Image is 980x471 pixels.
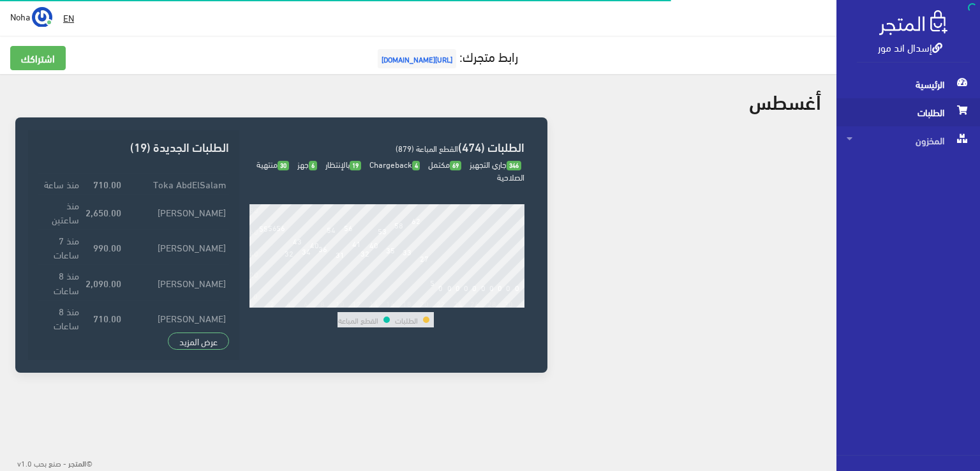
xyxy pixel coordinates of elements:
[507,161,521,170] span: 346
[847,98,970,126] span: الطلبات
[38,265,82,300] td: منذ 8 ساعات
[470,156,521,172] span: جاري التجهيز
[847,70,970,98] span: الرئيسية
[836,126,980,154] a: المخزون
[847,126,970,154] span: المخزون
[378,49,456,68] span: [URL][DOMAIN_NAME]
[10,6,52,27] a: ... Noha
[836,98,980,126] a: الطلبات
[369,299,378,308] div: 14
[403,299,412,308] div: 18
[428,156,461,172] span: مكتمل
[749,89,821,112] h2: أغسطس
[336,299,345,308] div: 10
[93,240,121,254] strong: 990.00
[470,299,479,308] div: 26
[487,299,496,308] div: 28
[5,454,93,471] div: ©
[93,177,121,191] strong: 710.00
[38,140,229,153] h3: الطلبات الجديدة (19)
[375,44,518,68] a: رابط متجرك:[URL][DOMAIN_NAME]
[85,205,121,219] strong: 2,650.00
[878,38,942,56] a: إسدال اند مور
[38,173,82,194] td: منذ ساعة
[68,457,86,468] strong: المتجر
[249,140,524,153] h3: الطلبات (474)
[58,6,79,29] a: EN
[304,299,308,308] div: 6
[436,299,445,308] div: 22
[450,161,461,170] span: 69
[168,333,229,350] a: عرض المزيد
[369,156,420,172] span: Chargeback
[286,299,291,308] div: 4
[124,194,229,229] td: [PERSON_NAME]
[338,312,379,327] td: القطع المباعة
[278,161,289,170] span: 30
[124,173,229,194] td: Toka AbdElSalam
[124,230,229,265] td: [PERSON_NAME]
[350,161,361,170] span: 19
[454,299,463,308] div: 24
[63,10,74,26] u: EN
[10,46,66,70] a: اشتراكك
[85,276,121,290] strong: 2,090.00
[93,311,121,325] strong: 710.00
[17,456,66,470] span: - صنع بحب v1.0
[38,194,82,229] td: منذ ساعتين
[256,156,524,184] span: منتهية الصلاحية
[38,230,82,265] td: منذ 7 ساعات
[386,299,395,308] div: 16
[396,140,458,156] span: القطع المباعة (879)
[879,10,947,35] img: .
[412,161,420,170] span: 4
[297,156,317,172] span: جهز
[32,7,52,27] img: ...
[270,299,274,308] div: 2
[320,299,325,308] div: 8
[352,299,361,308] div: 12
[38,300,82,335] td: منذ 8 ساعات
[504,299,513,308] div: 30
[309,161,317,170] span: 6
[394,312,419,327] td: الطلبات
[325,156,361,172] span: بالإنتظار
[420,299,429,308] div: 20
[124,265,229,300] td: [PERSON_NAME]
[836,70,980,98] a: الرئيسية
[10,8,30,24] span: Noha
[124,300,229,335] td: [PERSON_NAME]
